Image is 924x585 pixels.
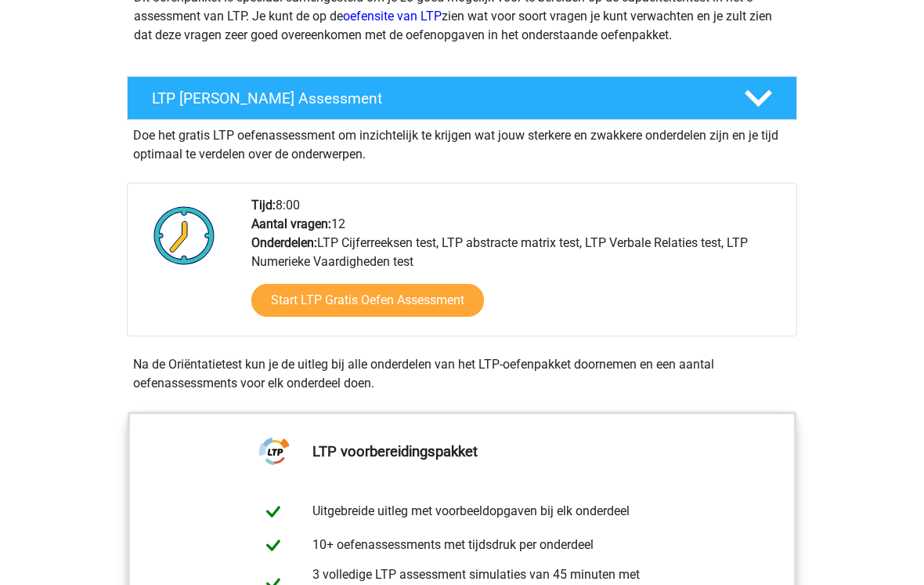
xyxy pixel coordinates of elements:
a: Start LTP Gratis Oefen Assessment [251,285,484,318]
b: Onderdelen: [251,236,317,251]
h4: LTP [PERSON_NAME] Assessment [152,90,719,108]
b: Tijd: [251,198,276,213]
a: LTP [PERSON_NAME] Assessment [121,77,803,121]
b: Aantal vragen: [251,217,331,232]
div: Doe het gratis LTP oefenassessment om inzichtelijk te krijgen wat jouw sterkere en zwakkere onder... [127,121,797,165]
img: Klok [145,197,224,275]
a: oefensite van LTP [343,9,442,24]
div: Na de Oriëntatietest kun je de uitleg bij alle onderdelen van het LTP-oefenpakket doornemen en ee... [127,356,797,394]
div: 8:00 12 LTP Cijferreeksen test, LTP abstracte matrix test, LTP Verbale Relaties test, LTP Numerie... [240,197,796,336]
